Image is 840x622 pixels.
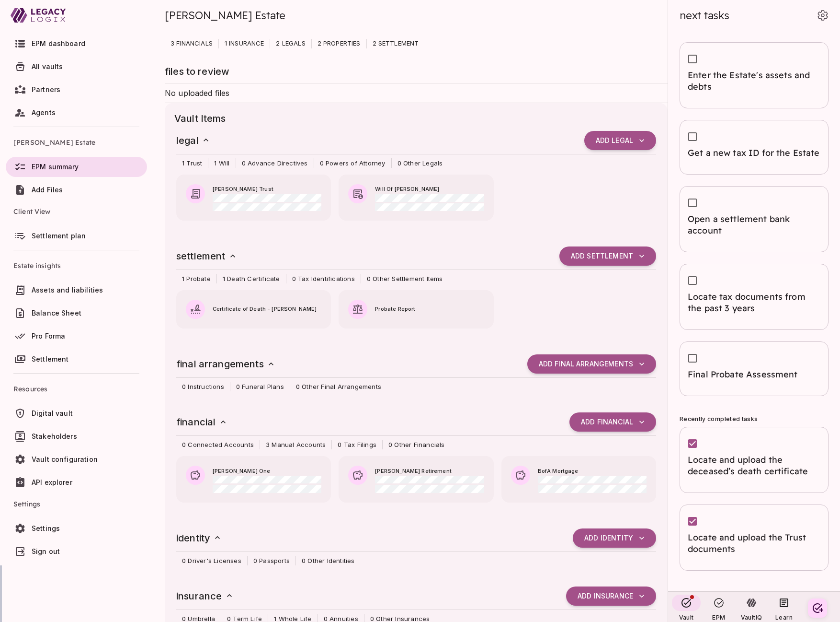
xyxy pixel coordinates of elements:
[167,242,666,288] div: settlement ADD Settlement1 Probate1 Death Certificate0 Tax Identifications0 Other Settlement Items
[680,186,829,252] div: Open a settlement bank account
[339,456,493,503] button: [PERSON_NAME] Retirement
[176,248,238,264] h6: settlement
[775,614,793,621] span: Learn
[6,80,147,100] a: Partners
[680,9,729,22] span: next tasks
[808,599,827,618] button: Create your first task
[32,409,73,417] span: Digital vault
[213,305,321,314] span: Certificate of Death - [PERSON_NAME]
[6,34,147,54] a: EPM dashboard
[6,403,147,423] a: Digital vault
[688,147,820,159] span: Get a new tax ID for the Estate
[174,111,658,126] span: Vault Items
[176,290,331,329] button: Certificate of Death - [PERSON_NAME]
[361,274,449,283] span: 0 Other Settlement Items
[176,175,331,221] button: [PERSON_NAME] Trust
[680,427,829,493] div: Locate and upload the deceased’s death certificate
[6,472,147,493] a: API explorer
[32,163,79,171] span: EPM summary
[6,226,147,246] a: Settlement plan
[176,382,230,391] span: 0 Instructions
[559,246,656,266] button: ADD Settlement
[392,158,449,168] span: 0 Other Legals
[176,158,208,168] span: 1 Trust
[32,332,65,340] span: Pro Forma
[167,408,666,454] div: financial ADD Financial0 Connected Accounts3 Manual Accounts0 Tax Filings0 Other Financials
[260,440,331,449] span: 3 Manual Accounts
[573,528,656,548] button: ADD Identity
[314,158,391,168] span: 0 Powers of Attorney
[32,186,63,194] span: Add Files
[688,369,820,380] span: Final Probate Assessment
[32,432,77,440] span: Stakeholders
[339,175,493,221] button: Will Of [PERSON_NAME]
[296,556,361,565] span: 0 Other Identities
[236,158,314,168] span: 0 Advance Directives
[680,341,829,396] div: Final Probate Assessment
[213,467,321,476] span: [PERSON_NAME] One
[176,588,234,604] h6: insurance
[165,66,229,77] span: files to review
[375,467,484,476] span: [PERSON_NAME] Retirement
[538,467,647,476] span: BofA Mortgage
[32,108,56,117] span: Agents
[527,354,656,374] button: ADD Final arrangements
[165,9,285,22] span: [PERSON_NAME] Estate
[13,493,139,516] span: Settings
[13,131,139,154] span: [PERSON_NAME] Estate
[688,454,820,477] span: Locate and upload the deceased’s death certificate
[32,85,60,94] span: Partners
[6,326,147,346] a: Pro Forma
[176,133,211,148] h6: legal
[6,349,147,369] a: Settlement
[312,39,366,48] p: 2 PROPERTIES
[679,614,694,621] span: Vault
[176,274,216,283] span: 1 Probate
[501,456,656,503] button: BofA Mortgage
[167,126,666,173] div: legal ADD Legal1 Trust1 Will0 Advance Directives0 Powers of Attorney0 Other Legals
[286,274,361,283] span: 0 Tax Identifications
[6,518,147,539] a: Settings
[13,254,139,277] span: Estate insights
[712,614,725,621] span: EPM
[6,180,147,200] a: Add Files
[167,524,666,570] div: identity ADD Identity0 Driver's Licenses0 Passports0 Other Identities
[6,57,147,77] a: All vaults
[680,264,829,330] div: Locate tax documents from the past 3 years
[680,120,829,175] div: Get a new tax ID for the Estate
[167,350,666,396] div: final arrangements ADD Final arrangements0 Instructions0 Funeral Plans0 Other Final Arrangements
[248,556,295,565] span: 0 Passports
[383,440,451,449] span: 0 Other Financials
[680,415,758,422] span: Recently completed tasks
[680,505,829,571] div: Locate and upload the Trust documents
[680,42,829,108] div: Enter the Estate's assets and debts
[32,478,72,486] span: API explorer
[6,280,147,300] a: Assets and liabilities
[6,157,147,177] a: EPM summary
[569,412,656,432] button: ADD Financial
[6,426,147,446] a: Stakeholders
[367,39,425,48] p: 2 SETTLEMENT
[270,39,311,48] p: 2 LEGALS
[165,39,218,48] p: 3 FINANCIALS
[32,355,69,363] span: Settlement
[688,532,820,555] span: Locate and upload the Trust documents
[339,290,493,329] button: Probate Report
[213,185,321,194] span: [PERSON_NAME] Trust
[6,541,147,562] a: Sign out
[6,103,147,123] a: Agents
[375,305,484,314] span: Probate Report
[688,213,820,236] span: Open a settlement bank account
[32,62,63,70] span: All vaults
[32,547,60,555] span: Sign out
[6,449,147,469] a: Vault configuration
[208,158,235,168] span: 1 Will
[32,309,81,317] span: Balance Sheet
[290,382,387,391] span: 0 Other Final Arrangements
[165,88,230,98] span: No uploaded files
[13,377,139,400] span: Resources
[32,286,103,294] span: Assets and liabilities
[32,524,60,532] span: Settings
[176,440,260,449] span: 0 Connected Accounts
[6,303,147,323] a: Balance Sheet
